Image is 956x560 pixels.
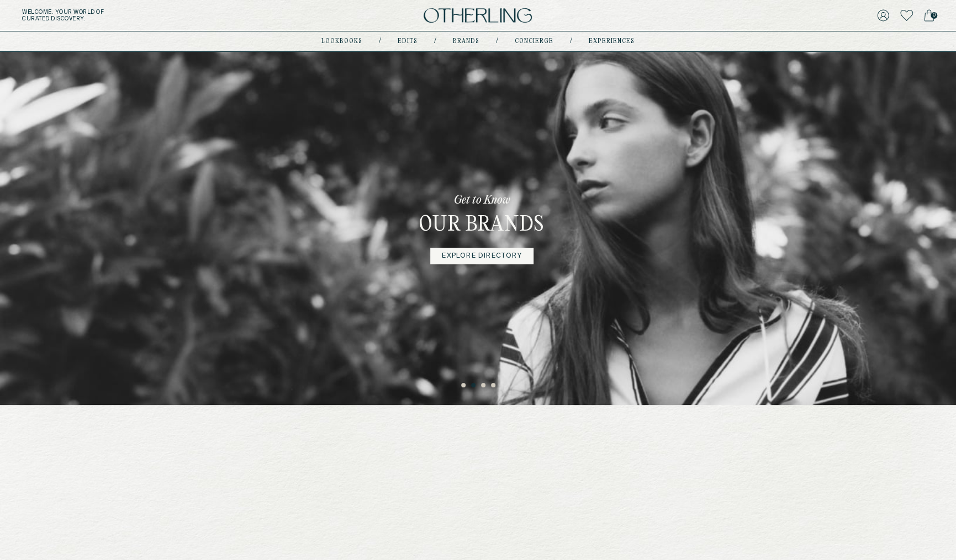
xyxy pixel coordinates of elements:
[430,248,533,264] a: Explore Directory
[515,39,553,44] a: concierge
[22,9,295,22] h5: Welcome . Your world of curated discovery.
[589,39,635,44] a: experiences
[461,383,467,388] button: 1
[434,37,436,46] div: /
[398,39,418,44] a: Edits
[454,193,510,208] p: Get to Know
[481,383,487,388] button: 3
[924,8,934,23] a: 0
[491,383,497,388] button: 4
[570,37,572,46] div: /
[931,12,937,19] span: 0
[496,37,498,46] div: /
[424,8,532,23] img: logo
[471,383,477,388] button: 2
[379,37,381,46] div: /
[321,39,362,44] a: lookbooks
[453,39,479,44] a: Brands
[419,212,545,239] h3: Our Brands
